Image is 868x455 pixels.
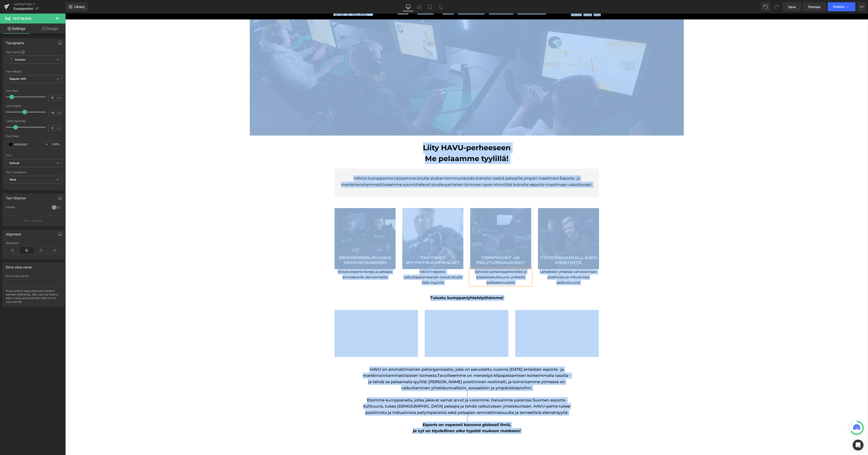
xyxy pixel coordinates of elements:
div: Alignment [6,230,21,236]
span: em [57,111,61,114]
span: Publish [833,5,844,9]
div: Font Weight [6,70,61,73]
a: New Library [66,2,88,11]
i: Esports on nopeasti kasvava globaali ilmiö, ja nyt on täydellinen aika hypätä mukaan matkaan! [347,409,455,420]
div: Enable [6,205,47,210]
a: Mobile [435,2,446,11]
div: Text Styles [6,50,61,54]
div: Letter Spacing [6,120,61,123]
div: If you wish to style particular content element differently, then use this field to add a class n... [6,289,61,307]
a: Design [34,23,66,34]
a: Landing Pages [14,2,66,6]
p: HAVU on ammattimainen peliorganisaatio, joka on perustettu vuonna [DATE] erilaisten esports- ja m... [296,353,507,378]
p: More settings [24,219,42,223]
p: Etsimme kumppaneita, jotka jakavat samat arvot ja visiomme. Haluamme parantaa Suomen esports-kult... [296,384,507,402]
strong: Liity HAVU-perheeseen [358,130,445,138]
p: Sitouta esports-faneja ja pelaajia kiinnostavilla aktivoinneilla [269,256,330,266]
span: Kumppaniksi [14,7,33,10]
div: Typography [6,38,24,45]
strong: Me pelaamme tyylillä! [360,141,443,149]
span: Preview [808,5,821,9]
div: Text Shadow [6,194,26,200]
button: More settings [3,215,65,226]
p: HAVUn esports-vaikuttajakampanjat tuovat sinulle lisää myyntiä [337,256,398,272]
p: Vahvista työnantajabrändiäsi ja työpaikkakulttuuria uniikeilla pelikokemuksilla [405,256,466,272]
button: Redo [772,2,781,11]
p: HAVUn kumppanina tarjoamme sinulle alustan kommunikoida brändisi viestiä pelaajille ympäri maailm... [269,162,534,174]
a: Tablet [425,2,435,11]
p: Lähdetään yhdessä vahvistamaan positiivista ja inklusiviista pelikulttuuria! [473,256,534,272]
span: Tavoitteemme on menestyä kilpapelaamisen korkeimmalla tasolla - ja tehdä se pelaamalla tyylillä! ... [303,360,505,376]
div: Extra class name [6,274,61,278]
button: Undo [761,2,770,11]
div: Line Height [6,104,61,108]
span: Save [788,5,796,9]
button: Publish [828,2,855,11]
span: px [57,127,61,129]
span: Library [74,5,85,9]
a: Desktop [403,2,414,11]
input: Color [14,142,43,147]
div: % [50,141,61,148]
div: Extra class name [6,263,32,269]
div: Alignment [6,242,61,245]
a: Preview [803,2,826,11]
b: Custom [15,58,25,62]
b: Regular 400 [9,77,26,80]
div: Font Size [6,89,61,92]
span: Text Block [13,17,31,20]
button: More [857,2,866,11]
div: Text Transform [6,171,61,174]
a: Laptop [414,2,425,11]
div: Font [6,154,61,157]
div: Open Intercom Messenger [853,440,863,450]
strong: Tutustu kumppaniyhteistyöhömme! [365,282,438,286]
span: px [57,96,61,99]
div: Text Color [6,135,61,138]
b: None [9,178,17,181]
i: Default [9,161,19,165]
